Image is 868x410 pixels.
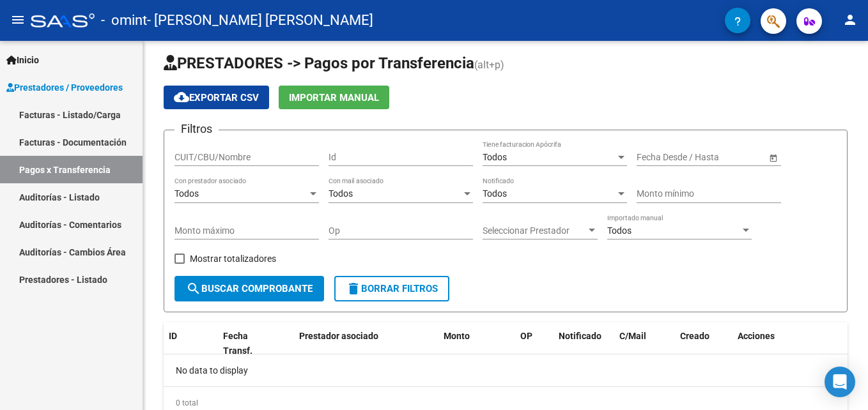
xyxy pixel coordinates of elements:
span: Mostrar totalizadores [190,251,276,266]
span: Borrar Filtros [346,283,438,294]
span: Exportar CSV [174,92,259,103]
span: Buscar Comprobante [186,283,313,294]
span: Todos [607,225,632,236]
input: Fecha fin [694,152,757,163]
mat-icon: cloud_download [174,89,189,105]
mat-icon: delete [346,281,361,296]
span: (alt+p) [474,59,504,71]
datatable-header-cell: Creado [675,323,732,365]
span: Notificado [559,331,601,341]
span: Creado [680,331,709,341]
div: No data to display [164,354,848,386]
span: PRESTADORES -> Pagos por Transferencia [164,54,474,72]
span: - omint [101,6,147,34]
span: Todos [483,188,507,199]
datatable-header-cell: Fecha Transf. [218,323,275,365]
mat-icon: search [186,281,201,296]
datatable-header-cell: Monto [438,323,515,365]
span: C/Mail [619,331,646,341]
datatable-header-cell: OP [515,323,554,365]
button: Open calendar [766,151,780,164]
button: Buscar Comprobante [174,276,324,301]
span: Importar Manual [289,92,379,103]
button: Exportar CSV [164,86,269,109]
span: Todos [483,152,507,162]
h3: Filtros [174,120,219,138]
span: Acciones [738,331,775,341]
span: Todos [174,188,199,199]
span: Prestadores / Proveedores [6,80,123,95]
mat-icon: menu [10,12,26,27]
span: Fecha Transf. [223,331,252,356]
datatable-header-cell: Prestador asociado [294,323,438,365]
span: Prestador asociado [299,331,378,341]
datatable-header-cell: C/Mail [614,323,675,365]
div: Open Intercom Messenger [825,367,855,397]
button: Importar Manual [279,86,389,109]
input: Fecha inicio [637,152,683,163]
span: ID [169,331,177,341]
span: Inicio [6,53,39,67]
span: Todos [329,188,353,199]
mat-icon: person [842,12,858,27]
span: Seleccionar Prestador [483,225,586,236]
datatable-header-cell: Acciones [732,323,848,365]
datatable-header-cell: ID [164,323,218,365]
span: OP [520,331,532,341]
span: Monto [444,331,470,341]
span: - [PERSON_NAME] [PERSON_NAME] [147,6,373,34]
datatable-header-cell: Notificado [554,323,614,365]
button: Borrar Filtros [334,276,449,301]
